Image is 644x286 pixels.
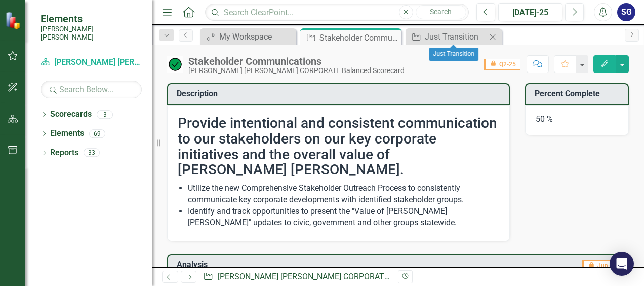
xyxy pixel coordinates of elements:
[188,206,499,229] li: Identify and track opportunities to present the "Value of [PERSON_NAME] [PERSON_NAME]" updates to...
[178,116,499,178] h2: Provide intentional and consistent communication to our stakeholders on our key corporate initiat...
[203,271,390,283] div: » »
[218,272,462,281] a: [PERSON_NAME] [PERSON_NAME] CORPORATE Balanced Scorecard
[97,110,113,119] div: 3
[535,89,623,98] h3: Percent Complete
[5,11,23,29] img: ClearPoint Strategy
[50,147,78,159] a: Reports
[498,3,562,21] button: [DATE]-25
[188,56,405,67] div: Stakeholder Communications
[41,57,142,68] a: [PERSON_NAME] [PERSON_NAME] CORPORATE Balanced Scorecard
[41,25,142,42] small: [PERSON_NAME] [PERSON_NAME]
[416,5,466,19] button: Search
[50,109,92,120] a: Scorecards
[177,89,504,98] h3: Description
[617,3,635,21] button: SG
[205,4,469,21] input: Search ClearPoint...
[41,13,142,25] span: Elements
[429,48,478,61] div: Just Transition
[319,31,399,44] div: Stakeholder Communications
[188,183,499,206] li: Utilize the new Comprehensive Stakeholder Outreach Process to consistently communicate key corpor...
[167,56,183,73] img: On Target
[84,149,100,157] div: 33
[425,30,487,43] div: Just Transition
[484,59,520,70] span: Q2-25
[430,8,452,16] span: Search
[502,7,559,19] div: [DATE]-25
[408,30,487,43] a: Just Transition
[582,260,622,271] span: Jun-25
[525,105,629,136] div: 50 %
[203,30,294,43] a: My Workspace
[89,129,105,138] div: 69
[610,252,634,276] div: Open Intercom Messenger
[50,128,84,139] a: Elements
[188,67,405,75] div: [PERSON_NAME] [PERSON_NAME] CORPORATE Balanced Scorecard
[177,260,369,269] h3: Analysis
[41,81,142,98] input: Search Below...
[219,30,294,43] div: My Workspace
